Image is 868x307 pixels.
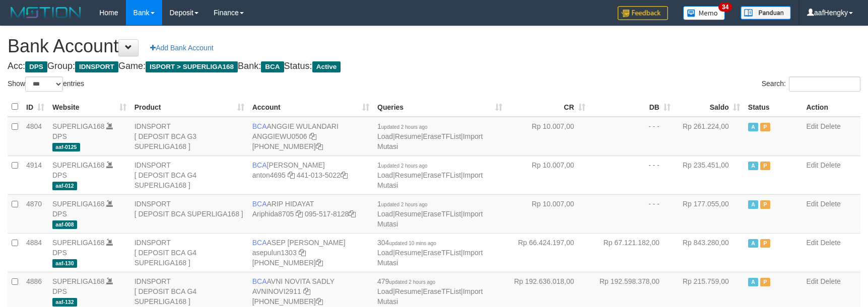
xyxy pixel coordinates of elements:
[261,61,284,72] span: BCA
[395,132,421,140] a: Resume
[377,200,428,208] span: 1
[52,298,77,306] span: aaf-132
[25,61,47,72] span: DPS
[252,132,307,140] a: ANGGIEWU0506
[806,122,818,130] a: Edit
[748,162,758,170] span: Active
[252,277,267,285] span: BCA
[248,233,373,272] td: ASEP [PERSON_NAME] [PHONE_NUMBER]
[373,97,506,117] th: Queries: activate to sort column ascending
[748,239,758,248] span: Active
[760,123,770,131] span: Paused
[820,161,840,169] a: Delete
[675,117,744,156] td: Rp 261.224,00
[296,210,303,218] a: Copy Ariphida8705 to clipboard
[22,156,48,194] td: 4914
[52,259,77,268] span: aaf-130
[395,287,421,295] a: Resume
[252,200,267,208] span: BCA
[675,156,744,194] td: Rp 235.451,00
[248,156,373,194] td: [PERSON_NAME] 441-013-5022
[377,171,483,189] a: Import Mutasi
[789,76,860,92] input: Search:
[381,124,428,130] span: updated 2 hours ago
[675,97,744,117] th: Saldo: activate to sort column ascending
[252,287,301,295] a: AVNINOVI2911
[377,200,483,228] span: | | |
[762,76,860,92] label: Search:
[377,122,483,150] span: | | |
[341,171,348,179] a: Copy 4410135022 to clipboard
[48,117,130,156] td: DPS
[312,61,341,72] span: Active
[618,6,668,20] img: Feedback.jpg
[506,194,589,233] td: Rp 10.007,00
[316,142,323,150] a: Copy 4062213373 to clipboard
[316,297,323,305] a: Copy 4062280135 to clipboard
[389,241,436,246] span: updated 10 mins ago
[130,233,248,272] td: IDNSPORT [ DEPOSIT BCA G4 SUPERLIGA168 ]
[744,97,803,117] th: Status
[349,210,356,218] a: Copy 0955178128 to clipboard
[252,210,294,218] a: Ariphida8705
[806,161,818,169] a: Edit
[806,277,818,285] a: Edit
[22,233,48,272] td: 4884
[760,162,770,170] span: Paused
[423,210,461,218] a: EraseTFList
[377,161,428,169] span: 1
[748,200,758,209] span: Active
[423,287,461,295] a: EraseTFList
[248,194,373,233] td: ARIP HIDAYAT 095-517-8128
[8,76,84,92] label: Show entries
[381,163,428,169] span: updated 2 hours ago
[252,122,267,130] span: BCA
[683,6,725,20] img: Button%20Memo.svg
[506,156,589,194] td: Rp 10.007,00
[252,171,286,179] a: anton4695
[377,239,483,267] span: | | |
[52,220,77,229] span: aaf-008
[144,39,220,56] a: Add Bank Account
[248,117,373,156] td: ANGGIE WULANDARI [PHONE_NUMBER]
[395,171,421,179] a: Resume
[718,3,732,12] span: 34
[377,210,393,218] a: Load
[303,287,310,295] a: Copy AVNINOVI2911 to clipboard
[802,97,860,117] th: Action
[423,249,461,257] a: EraseTFList
[760,239,770,248] span: Paused
[748,278,758,286] span: Active
[820,200,840,208] a: Delete
[395,210,421,218] a: Resume
[506,233,589,272] td: Rp 66.424.197,00
[820,122,840,130] a: Delete
[316,259,323,267] a: Copy 4062281875 to clipboard
[377,277,435,285] span: 479
[52,277,105,285] a: SUPERLIGA168
[423,132,461,140] a: EraseTFList
[377,239,436,247] span: 304
[48,233,130,272] td: DPS
[395,249,421,257] a: Resume
[806,200,818,208] a: Edit
[48,194,130,233] td: DPS
[52,182,77,190] span: aaf-012
[377,171,393,179] a: Load
[820,277,840,285] a: Delete
[377,132,393,140] a: Load
[52,122,105,130] a: SUPERLIGA168
[760,200,770,209] span: Paused
[423,171,461,179] a: EraseTFList
[130,117,248,156] td: IDNSPORT [ DEPOSIT BCA G3 SUPERLIGA168 ]
[252,239,267,247] span: BCA
[22,97,48,117] th: ID: activate to sort column ascending
[130,97,248,117] th: Product: activate to sort column ascending
[748,123,758,131] span: Active
[8,36,860,56] h1: Bank Account
[130,156,248,194] td: IDNSPORT [ DEPOSIT BCA G4 SUPERLIGA168 ]
[309,132,316,140] a: Copy ANGGIEWU0506 to clipboard
[506,97,589,117] th: CR: activate to sort column ascending
[75,61,118,72] span: IDNSPORT
[589,233,675,272] td: Rp 67.121.182,00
